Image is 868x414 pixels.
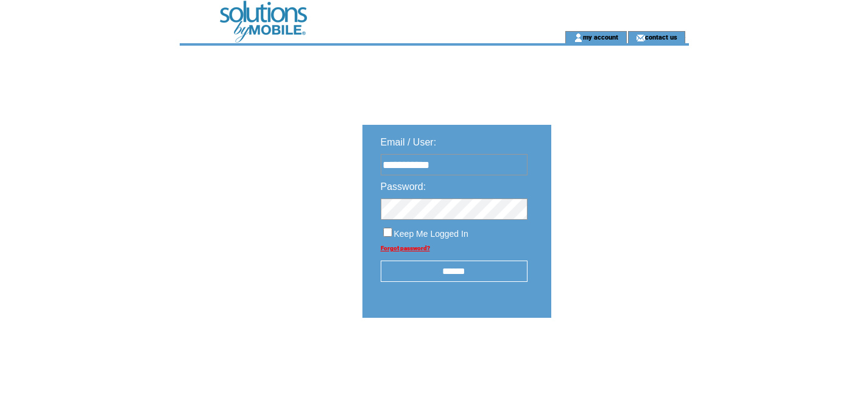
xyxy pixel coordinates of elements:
img: account_icon.gif;jsessionid=15AD01A02473E525DD0555E2CD1EF0E4 [574,33,583,43]
a: contact us [645,33,677,41]
span: Keep Me Logged In [394,229,468,239]
a: my account [583,33,618,41]
a: Forgot password? [381,245,430,251]
img: contact_us_icon.gif;jsessionid=15AD01A02473E525DD0555E2CD1EF0E4 [636,33,645,43]
span: Email / User: [381,137,437,147]
img: transparent.png;jsessionid=15AD01A02473E525DD0555E2CD1EF0E4 [587,348,647,363]
span: Password: [381,181,426,192]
